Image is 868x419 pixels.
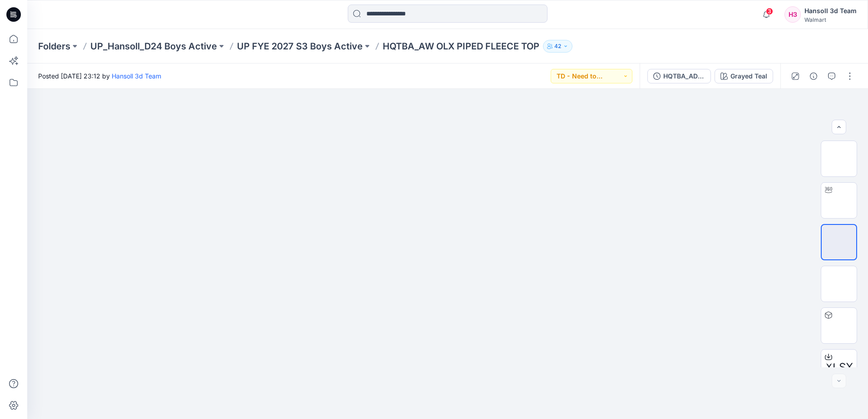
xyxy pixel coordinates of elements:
[730,71,767,81] div: Grayed Teal
[237,40,363,53] a: UP FYE 2027 S3 Boys Active
[766,8,773,15] span: 3
[543,40,572,53] button: 42
[825,359,853,375] span: XLSX
[38,40,70,53] a: Folders
[715,69,773,83] button: Grayed Teal
[383,40,539,53] p: HQTBA_AW OLX PIPED FLEECE TOP
[804,5,857,16] div: Hansoll 3d Team
[663,71,705,81] div: HQTBA_ADM FC_REV_AW OLX PIPED FLEECE TOP
[90,40,217,53] a: UP_Hansoll_D24 Boys Active
[647,69,711,83] button: HQTBA_ADM FC_REV_AW OLX PIPED FLEECE TOP
[554,41,561,51] p: 42
[806,69,821,83] button: Details
[38,71,161,81] span: Posted [DATE] 23:12 by
[784,6,801,23] div: H3
[804,16,857,23] div: Walmart
[112,72,161,80] a: Hansoll 3d Team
